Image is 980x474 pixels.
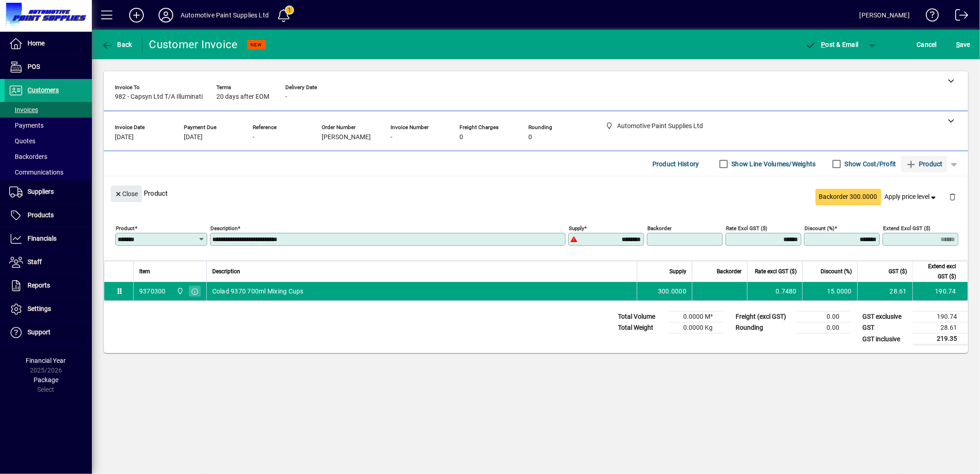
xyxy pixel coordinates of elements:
[5,274,92,297] a: Reports
[915,36,940,53] button: Cancel
[34,376,58,384] span: Package
[956,37,970,52] span: ave
[99,36,135,53] button: Back
[9,153,47,160] span: Backorders
[804,225,834,231] mat-label: Discount (%)
[569,225,584,231] mat-label: Supply
[102,41,132,48] span: Back
[212,266,240,276] span: Description
[956,41,960,48] span: S
[948,2,969,32] a: Logout
[795,322,850,333] td: 0.00
[253,134,255,141] span: -
[92,36,142,53] app-page-header-button: Back
[5,227,92,250] a: Financials
[731,322,795,333] td: Rounding
[613,322,668,333] td: Total Weight
[28,63,40,70] span: POS
[28,258,42,265] span: Staff
[459,134,463,141] span: 0
[918,261,956,282] span: Extend excl GST ($)
[9,169,63,176] span: Communications
[251,42,262,48] span: NEW
[5,181,92,203] a: Suppliers
[913,311,968,322] td: 190.74
[954,36,973,53] button: Save
[28,211,54,219] span: Products
[115,93,203,101] span: 982 - Capsyn Ltd T/A Illuminati
[883,225,930,231] mat-label: Extend excl GST ($)
[9,137,35,145] span: Quotes
[151,7,181,23] button: Profile
[111,186,142,202] button: Close
[941,192,963,201] app-page-header-button: Delete
[858,311,913,322] td: GST exclusive
[755,266,797,276] span: Rate excl GST ($)
[28,282,50,289] span: Reports
[843,159,896,169] label: Show Cost/Profit
[658,287,686,296] span: 300.0000
[5,164,92,180] a: Communications
[613,311,668,322] td: Total Volume
[122,7,151,23] button: Add
[391,134,392,141] span: -
[184,134,203,141] span: [DATE]
[528,134,532,141] span: 0
[322,134,371,141] span: [PERSON_NAME]
[5,321,92,344] a: Support
[28,305,51,312] span: Settings
[5,118,92,133] a: Payments
[149,37,238,52] div: Customer Invoice
[912,282,968,300] td: 190.74
[730,159,816,169] label: Show Line Volumes/Weights
[28,39,45,47] span: Home
[5,204,92,227] a: Products
[917,37,937,52] span: Cancel
[717,266,742,276] span: Backorder
[5,102,92,118] a: Invoices
[139,287,166,296] div: 9370300
[731,311,795,322] td: Freight (excl GST)
[805,41,859,48] span: ost & Email
[210,225,238,231] mat-label: Description
[5,133,92,149] a: Quotes
[906,157,943,171] span: Product
[816,189,881,205] button: Backorder 300.0000
[941,186,963,208] button: Delete
[5,251,92,274] a: Staff
[913,322,968,333] td: 28.61
[285,93,287,101] span: -
[28,86,59,94] span: Customers
[181,8,269,23] div: Automotive Paint Supplies Ltd
[28,235,57,242] span: Financials
[857,282,912,300] td: 28.61
[212,287,304,296] span: Colad 9370 700ml Mixing Cups
[652,157,699,171] span: Product History
[819,192,878,202] span: Backorder 300.0000
[901,156,947,172] button: Product
[139,266,150,276] span: Item
[802,282,857,300] td: 15.0000
[821,41,826,48] span: P
[860,8,910,23] div: [PERSON_NAME]
[28,328,51,336] span: Support
[889,266,907,276] span: GST ($)
[114,186,138,202] span: Close
[104,176,968,210] div: Product
[5,32,92,55] a: Home
[858,322,913,333] td: GST
[5,298,92,321] a: Settings
[5,56,92,79] a: POS
[174,286,185,296] span: Automotive Paint Supplies Ltd
[28,188,54,195] span: Suppliers
[885,192,938,202] span: Apply price level
[116,225,135,231] mat-label: Product
[913,333,968,345] td: 219.35
[669,266,686,276] span: Supply
[753,287,797,296] div: 0.7480
[647,225,672,231] mat-label: Backorder
[5,149,92,164] a: Backorders
[649,156,703,172] button: Product History
[668,311,724,322] td: 0.0000 M³
[821,266,852,276] span: Discount (%)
